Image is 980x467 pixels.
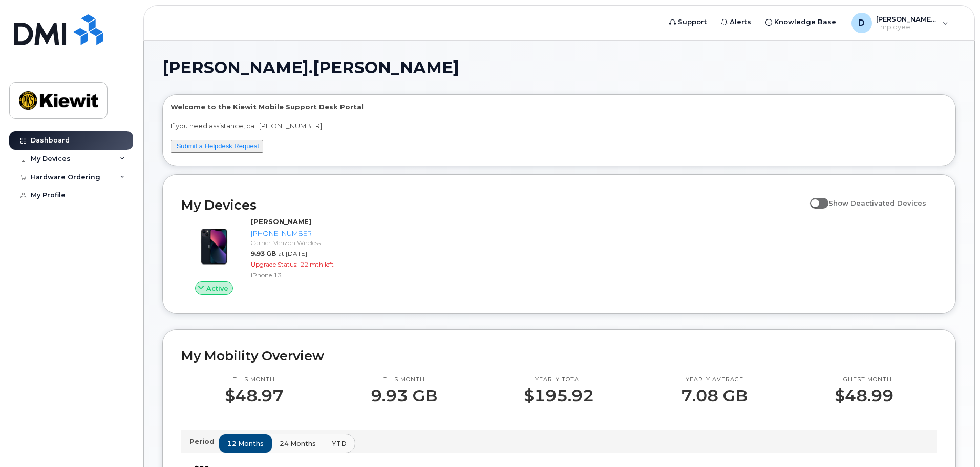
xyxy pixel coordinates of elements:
p: $195.92 [524,387,594,405]
span: Upgrade Status: [251,260,298,268]
h2: My Mobility Overview [181,348,937,363]
span: 9.93 GB [251,250,276,257]
p: $48.97 [225,387,284,405]
p: If you need assistance, call [PHONE_NUMBER] [171,121,948,131]
a: Submit a Helpdesk Request [177,142,259,150]
p: Yearly average [681,376,748,384]
p: This month [371,376,437,384]
a: Active[PERSON_NAME][PHONE_NUMBER]Carrier: Verizon Wireless9.93 GBat [DATE]Upgrade Status:22 mth l... [181,217,361,295]
p: This month [225,376,284,384]
span: [PERSON_NAME].[PERSON_NAME] [162,60,459,75]
div: Carrier: Verizon Wireless [251,238,357,247]
span: 24 months [280,439,316,449]
img: image20231002-3703462-1ig824h.jpeg [189,222,239,271]
p: Yearly total [524,376,594,384]
span: Show Deactivated Devices [828,199,926,207]
p: Period [189,437,219,446]
span: 22 mth left [300,260,334,268]
p: $48.99 [835,387,893,405]
h2: My Devices [181,197,805,213]
button: Submit a Helpdesk Request [171,140,263,153]
p: 9.93 GB [371,387,437,405]
p: 7.08 GB [681,387,748,405]
strong: [PERSON_NAME] [251,217,311,226]
p: Welcome to the Kiewit Mobile Support Desk Portal [171,102,948,112]
input: Show Deactivated Devices [810,193,818,201]
span: Active [206,283,228,293]
span: at [DATE] [278,250,307,257]
div: iPhone 13 [251,271,357,279]
span: YTD [332,439,347,449]
div: [PHONE_NUMBER] [251,229,357,238]
p: Highest month [835,376,893,384]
